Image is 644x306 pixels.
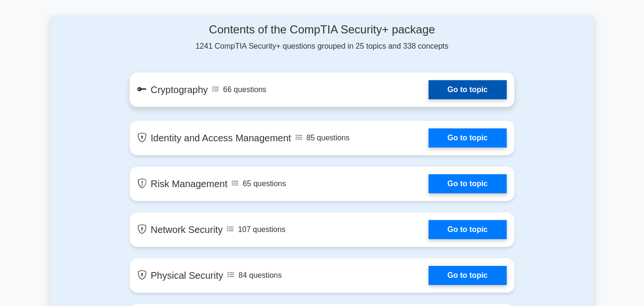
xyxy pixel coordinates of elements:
a: Go to topic [429,128,507,148]
h4: Contents of the CompTIA Security+ package [130,23,514,37]
div: 1241 CompTIA Security+ questions grouped in 25 topics and 338 concepts [130,23,514,52]
a: Go to topic [429,220,507,239]
a: Go to topic [429,174,507,193]
a: Go to topic [429,266,507,285]
a: Go to topic [429,80,507,99]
